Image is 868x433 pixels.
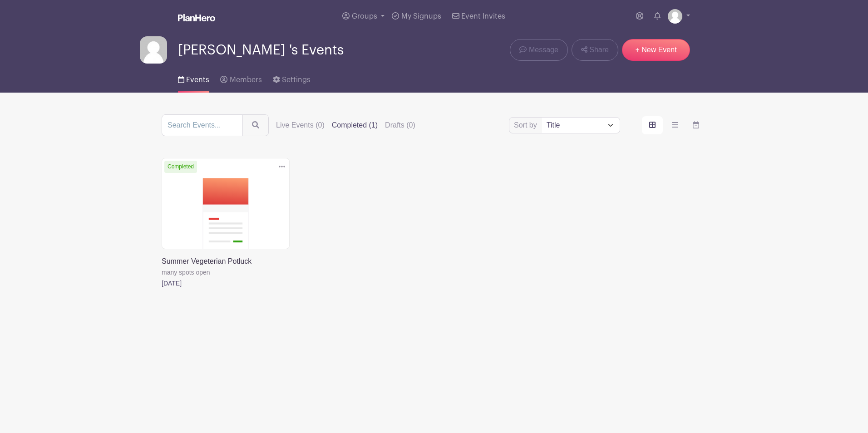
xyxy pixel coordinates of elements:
[572,39,618,61] a: Share
[332,120,378,131] label: Completed (1)
[461,13,505,20] span: Event Invites
[282,76,311,84] span: Settings
[178,64,209,93] a: Events
[178,43,344,58] span: [PERSON_NAME] 's Events
[186,76,209,84] span: Events
[642,116,706,134] div: order and view
[230,76,262,84] span: Members
[276,120,415,131] div: filters
[589,44,609,55] span: Share
[162,114,243,136] input: Search Events...
[622,39,690,61] a: + New Event
[220,64,261,93] a: Members
[401,13,441,20] span: My Signups
[140,36,167,64] img: default-ce2991bfa6775e67f084385cd625a349d9dcbb7a52a09fb2fda1e96e2d18dcdb.png
[514,120,540,131] label: Sort by
[668,9,682,24] img: default-ce2991bfa6775e67f084385cd625a349d9dcbb7a52a09fb2fda1e96e2d18dcdb.png
[276,120,325,131] label: Live Events (0)
[529,44,558,55] span: Message
[385,120,415,131] label: Drafts (0)
[510,39,567,61] a: Message
[273,64,311,93] a: Settings
[178,14,215,21] img: logo_white-6c42ec7e38ccf1d336a20a19083b03d10ae64f83f12c07503d8b9e83406b4c7d.svg
[352,13,377,20] span: Groups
